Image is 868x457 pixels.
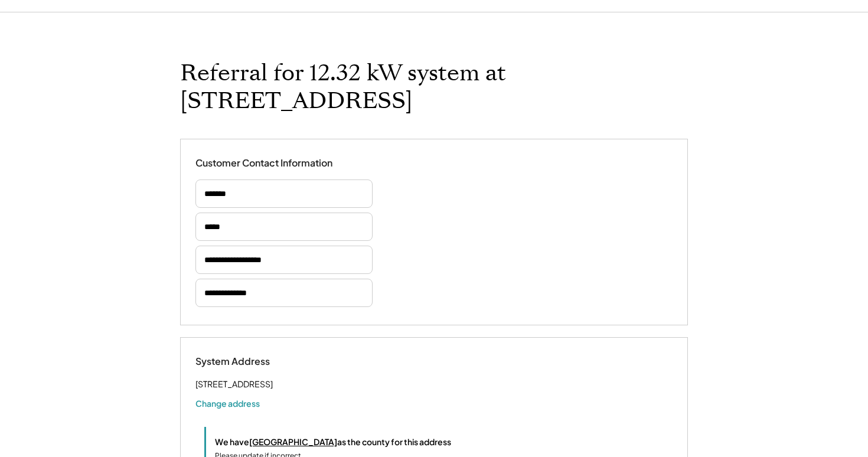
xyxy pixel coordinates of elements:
[195,157,332,169] div: Customer Contact Information
[180,60,688,115] h1: Referral for 12.32 kW system at [STREET_ADDRESS]
[195,397,260,409] button: Change address
[215,436,451,448] div: We have as the county for this address
[195,355,314,368] div: System Address
[195,377,273,391] div: [STREET_ADDRESS]
[249,436,337,447] u: [GEOGRAPHIC_DATA]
